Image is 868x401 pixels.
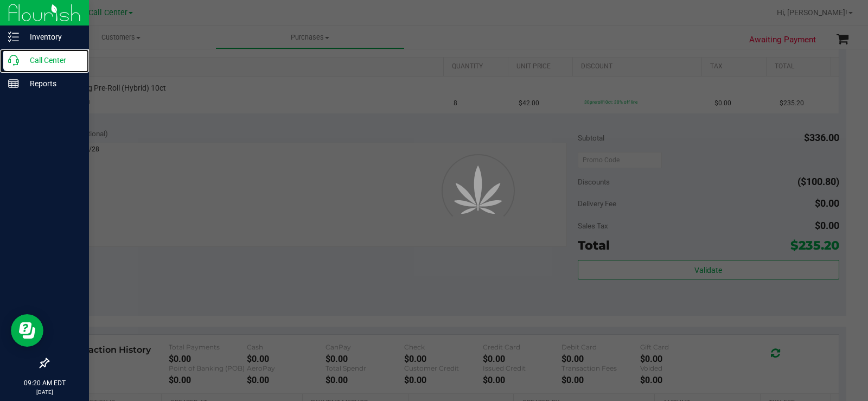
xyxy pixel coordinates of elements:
p: Call Center [19,54,84,67]
p: Inventory [19,30,84,43]
iframe: Resource center [11,314,43,347]
inline-svg: Inventory [8,31,19,42]
inline-svg: Reports [8,78,19,89]
p: [DATE] [5,388,84,396]
p: 09:20 AM EDT [5,378,84,388]
inline-svg: Call Center [8,55,19,66]
p: Reports [19,77,84,90]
